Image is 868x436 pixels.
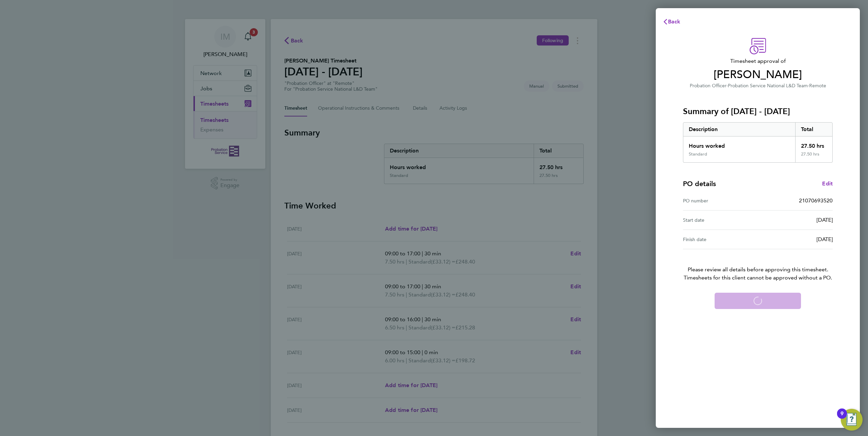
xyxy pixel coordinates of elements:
[683,123,795,136] div: Description
[675,274,841,282] span: Timesheets for this client cannot be approved without a PO.
[799,197,833,204] span: 21070693520
[795,137,833,151] div: 27.50 hrs
[683,197,758,205] div: PO number
[668,18,681,25] span: Back
[683,137,795,151] div: Hours worked
[690,83,727,89] span: Probation Officer
[728,83,808,89] span: Probation Service National L&D Team
[822,180,833,188] a: Edit
[809,83,826,89] span: Remote
[795,151,833,162] div: 27.50 hrs
[795,123,833,136] div: Total
[683,179,716,188] h4: PO details
[683,68,833,81] span: [PERSON_NAME]
[683,106,833,117] h3: Summary of [DATE] - [DATE]
[683,216,758,224] div: Start date
[758,235,833,243] div: [DATE]
[822,180,833,187] span: Edit
[808,83,809,89] span: ·
[758,216,833,224] div: [DATE]
[683,57,833,65] span: Timesheet approval of
[656,15,687,29] button: Back
[683,122,833,163] div: Summary of 25 - 31 Aug 2025
[675,249,841,282] p: Please review all details before approving this timesheet.
[683,235,758,243] div: Finish date
[727,83,728,89] span: ·
[689,151,707,157] div: Standard
[840,414,844,422] div: 9
[841,409,863,431] button: Open Resource Center, 9 new notifications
